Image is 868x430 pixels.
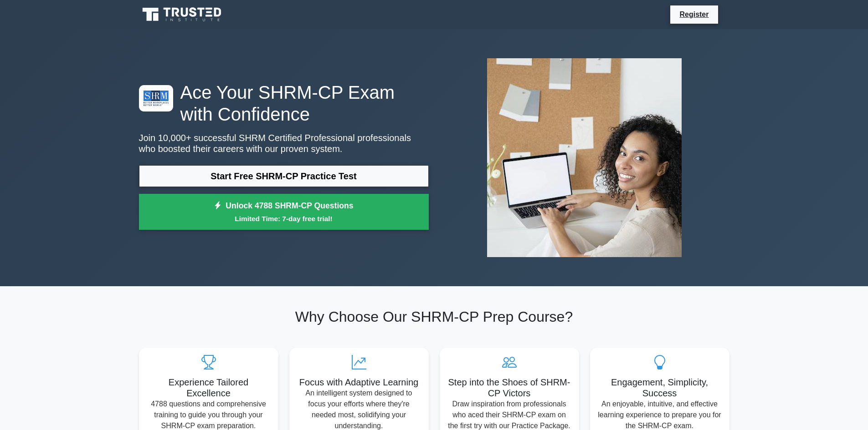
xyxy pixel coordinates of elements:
h1: Ace Your SHRM-CP Exam with Confidence [139,81,429,125]
h5: Engagement, Simplicity, Success [597,377,722,399]
p: Join 10,000+ successful SHRM Certified Professional professionals who boosted their careers with ... [139,132,429,154]
a: Register [674,9,714,20]
h5: Experience Tailored Excellence [146,377,271,399]
h2: Why Choose Our SHRM-CP Prep Course? [139,308,729,325]
h5: Focus with Adaptive Learning [297,377,421,388]
h5: Step into the Shoes of SHRM-CP Victors [447,377,572,399]
small: Limited Time: 7-day free trial! [150,213,417,224]
a: Start Free SHRM-CP Practice Test [139,165,429,187]
a: Unlock 4788 SHRM-CP QuestionsLimited Time: 7-day free trial! [139,194,429,230]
